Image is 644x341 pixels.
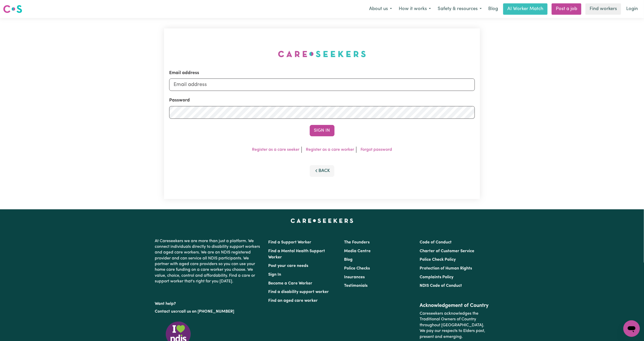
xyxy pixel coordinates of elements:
[623,3,641,15] a: Login
[155,299,262,307] p: Want help?
[268,264,308,268] a: Post your care needs
[310,125,335,136] button: Sign In
[3,3,22,15] a: Careseekers logo
[268,290,329,294] a: Find a disability support worker
[179,310,234,314] a: call us on [PHONE_NUMBER]
[366,4,395,14] button: About us
[420,266,472,271] a: Protection of Human Rights
[3,4,22,14] img: Careseekers logo
[503,3,548,15] a: AI Worker Match
[268,240,312,244] a: Find a Support Worker
[169,70,199,76] label: Email address
[344,249,371,253] a: Media Centre
[310,165,335,177] button: Back
[252,148,299,152] a: Register as a care seeker
[291,219,353,223] a: Careseekers home page
[420,284,462,288] a: NDIS Code of Conduct
[434,4,485,14] button: Safety & resources
[623,320,640,337] iframe: Button to launch messaging window, conversation in progress
[306,148,354,152] a: Register as a care worker
[268,249,325,259] a: Find a Mental Health Support Worker
[169,97,190,104] label: Password
[344,258,353,262] a: Blog
[155,310,175,314] a: Contact us
[420,249,474,253] a: Charter of Customer Service
[420,258,456,262] a: Police Check Policy
[395,4,434,14] button: How it works
[344,240,370,244] a: The Founders
[344,275,365,279] a: Insurances
[268,299,318,303] a: Find an aged care worker
[585,3,621,15] a: Find workers
[268,281,313,286] a: Become a Care Worker
[344,266,370,271] a: Police Checks
[485,3,501,15] a: Blog
[361,148,392,152] a: Forgot password
[552,3,581,15] a: Post a job
[420,275,453,279] a: Complaints Policy
[420,240,452,244] a: Code of Conduct
[420,303,489,309] h2: Acknowledgement of Country
[155,307,262,316] p: or
[169,78,475,91] input: Email address
[268,273,281,277] a: Sign In
[344,284,368,288] a: Testimonials
[155,236,262,287] p: At Careseekers we are more than just a platform. We connect individuals directly to disability su...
